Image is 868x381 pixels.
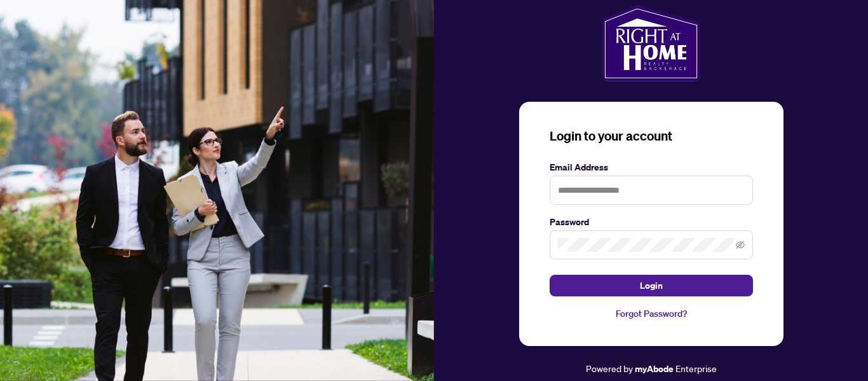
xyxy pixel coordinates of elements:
[602,5,700,81] img: ma-logo
[550,275,753,296] button: Login
[550,160,753,174] label: Email Address
[550,215,753,229] label: Password
[736,240,745,249] span: eye-invisible
[675,363,717,374] span: Enterprise
[550,127,753,145] h3: Login to your account
[586,363,633,374] span: Powered by
[635,362,674,376] a: myAbode
[550,307,753,321] a: Forgot Password?
[640,275,663,296] span: Login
